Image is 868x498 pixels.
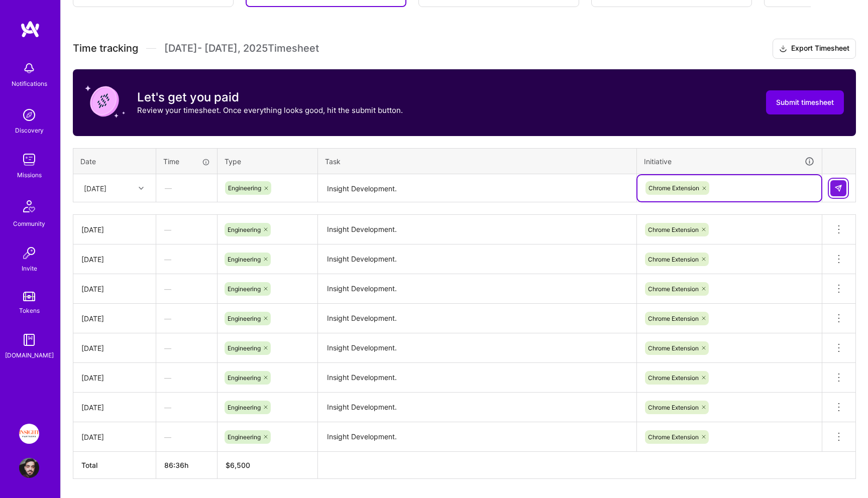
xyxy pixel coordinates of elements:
textarea: Insight Development. [319,423,635,451]
a: Insight Partners: Data & AI - Sourcing [17,424,42,444]
img: bell [19,58,39,78]
span: Engineering [228,184,261,192]
div: [DATE] [81,402,148,413]
div: Community [13,218,45,229]
div: — [157,175,216,201]
textarea: Insight Development. [319,334,635,362]
div: [DATE] [81,254,148,265]
th: 86:36h [156,452,218,479]
span: Engineering [228,433,261,441]
div: — [156,364,217,391]
a: User Avatar [17,458,42,478]
img: discovery [19,105,39,125]
img: Invite [19,243,39,263]
img: tokens [23,292,35,301]
th: Task [318,148,637,174]
div: — [156,276,217,302]
span: Time tracking [73,42,138,55]
span: Chrome Extension [648,226,699,233]
div: [DATE] [81,224,148,235]
th: $6,500 [218,452,318,479]
button: Submit timesheet [766,90,844,114]
span: Chrome Extension [648,433,699,441]
div: Time [163,156,210,167]
span: Engineering [228,256,261,263]
div: [DATE] [81,432,148,442]
h3: Let's get you paid [137,90,403,105]
textarea: Insight Development. [319,245,635,273]
textarea: Insight Development. [319,175,635,202]
th: Total [73,452,156,479]
div: [DATE] [81,313,148,324]
span: Chrome Extension [648,184,699,192]
img: User Avatar [19,458,39,478]
div: [DATE] [81,284,148,294]
div: — [156,424,217,450]
div: Invite [22,263,37,274]
div: [DATE] [81,372,148,383]
i: icon Chevron [139,186,144,191]
span: Chrome Extension [648,256,699,263]
div: Tokens [19,305,40,316]
img: coin [85,81,125,121]
div: Notifications [12,78,47,89]
div: — [156,305,217,332]
span: Chrome Extension [648,404,699,411]
textarea: Insight Development. [319,394,635,421]
span: Engineering [228,374,261,382]
textarea: Insight Development. [319,364,635,392]
div: — [156,246,217,273]
div: — [156,394,217,421]
img: logo [20,20,40,38]
div: — [156,335,217,361]
img: guide book [19,330,39,350]
span: Engineering [228,344,261,352]
span: Engineering [228,315,261,322]
div: Missions [17,170,42,180]
span: Chrome Extension [648,344,699,352]
textarea: Insight Development. [319,216,635,243]
span: Engineering [228,285,261,293]
i: icon Download [779,44,787,54]
button: Export Timesheet [773,39,856,59]
div: — [156,216,217,243]
div: [DATE] [81,343,148,353]
div: Initiative [644,156,815,167]
div: Discovery [15,125,44,136]
div: null [830,180,847,196]
textarea: Insight Development. [319,305,635,332]
span: [DATE] - [DATE] , 2025 Timesheet [164,42,319,55]
span: Engineering [228,226,261,233]
p: Review your timesheet. Once everything looks good, hit the submit button. [137,105,403,115]
textarea: Insight Development. [319,275,635,303]
th: Type [218,148,318,174]
img: Community [17,194,41,218]
span: Submit timesheet [776,97,834,107]
div: [DOMAIN_NAME] [5,350,54,360]
span: Chrome Extension [648,374,699,382]
span: Engineering [228,404,261,411]
img: Insight Partners: Data & AI - Sourcing [19,424,39,444]
span: Chrome Extension [648,285,699,293]
img: Submit [834,184,842,192]
div: [DATE] [84,183,106,193]
th: Date [73,148,156,174]
img: teamwork [19,150,39,170]
span: Chrome Extension [648,315,699,322]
